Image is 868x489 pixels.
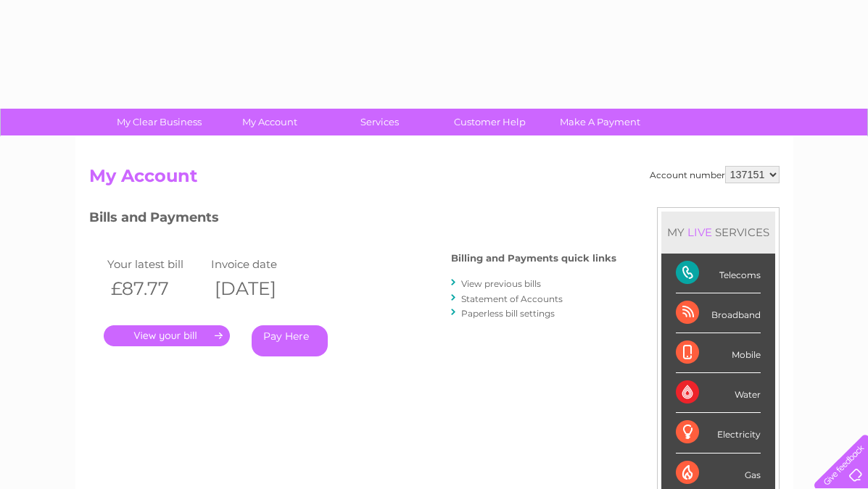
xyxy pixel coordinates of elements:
[252,325,328,356] a: Pay Here
[676,293,761,333] div: Broadband
[676,413,761,453] div: Electricity
[207,254,312,274] td: Invoice date
[676,333,761,373] div: Mobile
[461,293,563,304] a: Statement of Accounts
[320,109,439,135] a: Services
[461,278,541,289] a: View previous bills
[89,166,780,193] h2: My Account
[104,325,230,346] a: .
[676,373,761,413] div: Water
[661,212,775,253] div: MY SERVICES
[650,166,780,183] div: Account number
[104,274,208,304] th: £87.77
[451,253,616,264] h4: Billing and Payments quick links
[676,254,761,293] div: Telecoms
[207,274,312,304] th: [DATE]
[104,254,208,274] td: Your latest bill
[210,109,329,135] a: My Account
[430,109,550,135] a: Customer Help
[461,308,555,319] a: Paperless bill settings
[89,207,616,233] h3: Bills and Payments
[540,109,660,135] a: Make A Payment
[99,109,219,135] a: My Clear Business
[685,225,715,239] div: LIVE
